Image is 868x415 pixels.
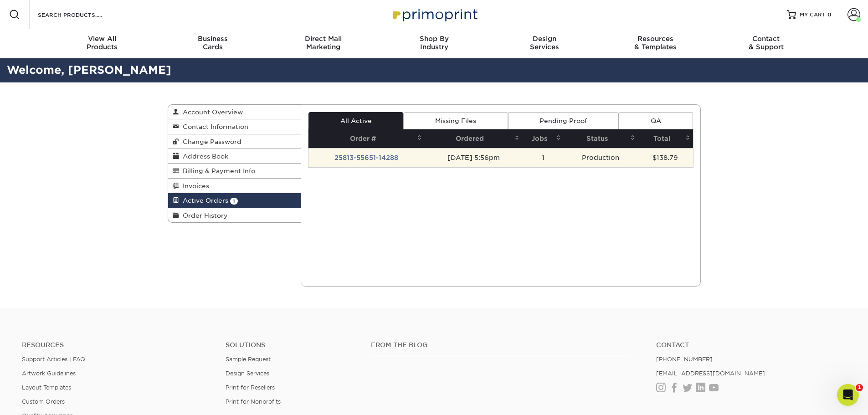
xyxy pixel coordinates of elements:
a: All Active [308,112,403,129]
div: & Templates [600,35,711,51]
div: Cards [157,35,268,51]
a: Account Overview [168,105,301,119]
a: Missing Files [403,112,508,129]
span: Billing & Payment Info [179,167,255,174]
a: View AllProducts [47,29,158,58]
a: Order History [168,208,301,222]
a: Sample Request [226,356,271,363]
span: 0 [827,11,832,18]
span: Direct Mail [268,35,379,43]
a: DesignServices [489,29,600,58]
a: Contact Information [168,119,301,134]
td: $138.79 [638,148,693,167]
div: Industry [379,35,489,51]
div: Products [47,35,158,51]
th: Total [638,129,693,148]
a: Shop ByIndustry [379,29,489,58]
a: Layout Templates [22,384,71,391]
a: Resources& Templates [600,29,711,58]
a: Contact& Support [711,29,822,58]
a: Print for Resellers [226,384,275,391]
a: Pending Proof [508,112,619,129]
iframe: Google Customer Reviews [2,387,77,412]
td: 1 [522,148,564,167]
span: Invoices [179,182,209,190]
th: Order # [308,129,425,148]
a: Change Password [168,134,301,149]
span: Change Password [179,138,241,145]
div: Services [489,35,600,51]
span: Contact Information [179,123,248,130]
a: Design Services [226,370,269,377]
td: [DATE] 5:56pm [425,148,523,167]
span: Resources [600,35,711,43]
a: Direct MailMarketing [268,29,379,58]
span: Active Orders [179,197,228,204]
img: Primoprint [389,5,480,24]
a: Invoices [168,179,301,193]
td: 25813-55651-14288 [308,148,425,167]
a: QA [619,112,693,129]
a: BusinessCards [157,29,268,58]
div: Marketing [268,35,379,51]
span: Contact [711,35,822,43]
a: [PHONE_NUMBER] [656,356,713,363]
th: Jobs [522,129,564,148]
span: Order History [179,212,228,219]
th: Status [564,129,637,148]
span: MY CART [800,11,826,19]
a: Artwork Guidelines [22,370,76,377]
span: View All [47,35,158,43]
iframe: Intercom live chat [837,384,859,406]
h4: Resources [22,341,212,349]
a: [EMAIL_ADDRESS][DOMAIN_NAME] [656,370,765,377]
h4: Solutions [226,341,357,349]
span: Design [489,35,600,43]
a: Print for Nonprofits [226,398,281,405]
span: 1 [856,384,863,391]
span: Shop By [379,35,489,43]
h4: From the Blog [371,341,632,349]
td: Production [564,148,637,167]
input: SEARCH PRODUCTS..... [37,9,126,20]
a: Billing & Payment Info [168,164,301,178]
span: Account Overview [179,108,243,116]
span: Address Book [179,153,228,160]
a: Contact [656,341,846,349]
a: Address Book [168,149,301,164]
span: 1 [230,198,238,205]
div: & Support [711,35,822,51]
th: Ordered [425,129,523,148]
a: Active Orders 1 [168,193,301,208]
a: Support Articles | FAQ [22,356,85,363]
span: Business [157,35,268,43]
